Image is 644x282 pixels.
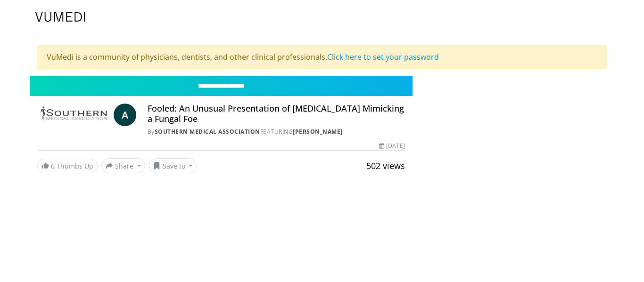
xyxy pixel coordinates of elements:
[37,159,98,173] a: 6 Thumbs Up
[293,128,343,136] a: [PERSON_NAME]
[114,104,136,126] a: A
[379,142,405,150] div: [DATE]
[37,104,110,126] img: Southern Medical Association
[148,104,405,124] h4: Fooled: An Unusual Presentation of [MEDICAL_DATA] Mimicking a Fungal Foe
[101,158,145,173] button: Share
[366,160,405,171] span: 502 views
[327,52,439,62] a: Click here to set your password
[51,161,55,170] span: 6
[148,128,405,136] div: By FEATURING
[37,45,607,69] div: VuMedi is a community of physicians, dentists, and other clinical professionals.
[35,12,85,22] img: VuMedi Logo
[149,158,197,173] button: Save to
[155,128,260,136] a: Southern Medical Association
